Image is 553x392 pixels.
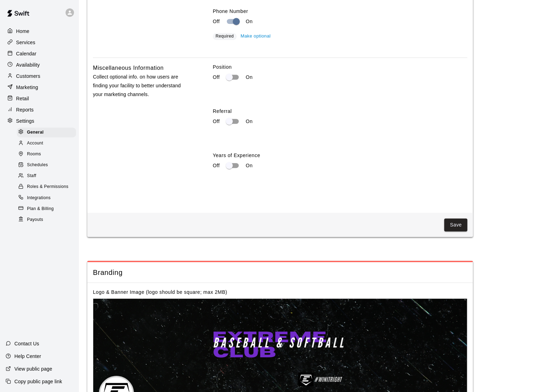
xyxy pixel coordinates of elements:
[17,204,76,214] div: Plan & Billing
[6,116,73,126] a: Settings
[216,34,234,39] span: Required
[246,18,253,25] p: On
[246,74,253,81] p: On
[16,50,36,57] p: Calendar
[17,149,79,160] a: Rooms
[17,138,79,149] a: Account
[213,8,467,15] label: Phone Number
[213,63,467,70] label: Position
[16,28,29,35] p: Home
[93,63,164,73] h6: Miscellaneous Information
[17,214,79,225] a: Payouts
[17,127,79,138] a: General
[27,195,51,202] span: Integrations
[213,118,220,125] p: Off
[27,205,54,212] span: Plan & Billing
[93,73,190,99] p: Collect optional info. on how users are finding your facility to better understand your marketing...
[246,118,253,125] p: On
[213,18,220,25] p: Off
[16,73,40,80] p: Customers
[16,61,40,68] p: Availability
[27,173,36,180] span: Staff
[17,193,76,203] div: Integrations
[17,128,76,137] div: General
[16,84,38,91] p: Marketing
[27,140,43,147] span: Account
[17,138,76,148] div: Account
[27,151,41,158] span: Rooms
[17,160,79,171] a: Schedules
[16,39,35,46] p: Services
[17,215,76,225] div: Payouts
[17,182,76,192] div: Roles & Permissions
[14,365,52,372] p: View public page
[6,104,73,115] a: Reports
[6,82,73,93] a: Marketing
[213,108,467,115] label: Referral
[16,106,34,113] p: Reports
[27,129,44,136] span: General
[14,340,39,347] p: Contact Us
[27,216,43,223] span: Payouts
[6,93,73,104] a: Retail
[93,289,227,295] label: Logo & Banner Image (logo should be square; max 2MB)
[17,160,76,170] div: Schedules
[27,162,48,169] span: Schedules
[17,192,79,203] a: Integrations
[14,378,62,385] p: Copy public page link
[444,218,467,231] button: Save
[6,71,73,81] a: Customers
[213,152,467,159] label: Years of Experience
[93,268,467,277] span: Branding
[239,31,272,42] button: Make optional
[27,183,68,190] span: Roles & Permissions
[6,48,73,59] a: Calendar
[16,95,29,102] p: Retail
[17,149,76,159] div: Rooms
[6,26,73,36] a: Home
[213,162,220,169] p: Off
[14,353,41,360] p: Help Center
[17,203,79,214] a: Plan & Billing
[17,171,79,182] a: Staff
[213,74,220,81] p: Off
[6,37,73,48] a: Services
[16,117,34,124] p: Settings
[17,171,76,181] div: Staff
[6,60,73,70] a: Availability
[17,182,79,192] a: Roles & Permissions
[246,162,253,169] p: On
